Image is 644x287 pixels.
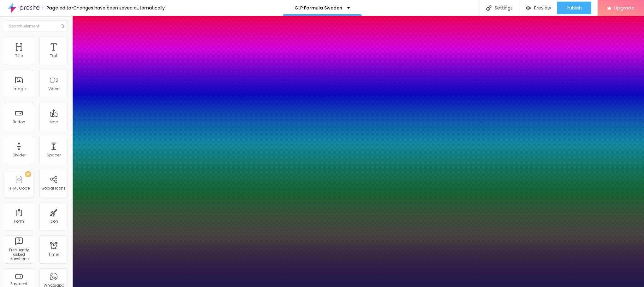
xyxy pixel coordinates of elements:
img: Icone [61,24,64,28]
div: Text [50,54,57,58]
div: Form [14,219,24,224]
div: Video [48,87,59,91]
div: Button [13,120,25,124]
div: Changes have been saved automatically [73,6,165,10]
span: Upgrade [614,5,635,10]
span: Preview [534,5,551,10]
div: Image [13,87,26,91]
button: Publish [557,2,591,14]
div: Frequently asked questions [6,248,31,261]
div: Social Icons [42,186,66,190]
button: Preview [519,2,557,14]
div: Title [15,54,23,58]
div: Divider [13,153,26,157]
p: GLP Formula Sweden [295,6,342,10]
div: HTML Code [9,186,30,190]
span: Publish [567,5,582,10]
div: Timer [48,252,59,257]
img: Icone [486,5,492,11]
div: Icon [50,219,58,224]
img: view-1.svg [526,5,531,11]
div: Page editor [43,6,73,10]
div: Map [50,120,58,124]
input: Search element [5,20,68,32]
div: Spacer [47,153,61,157]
